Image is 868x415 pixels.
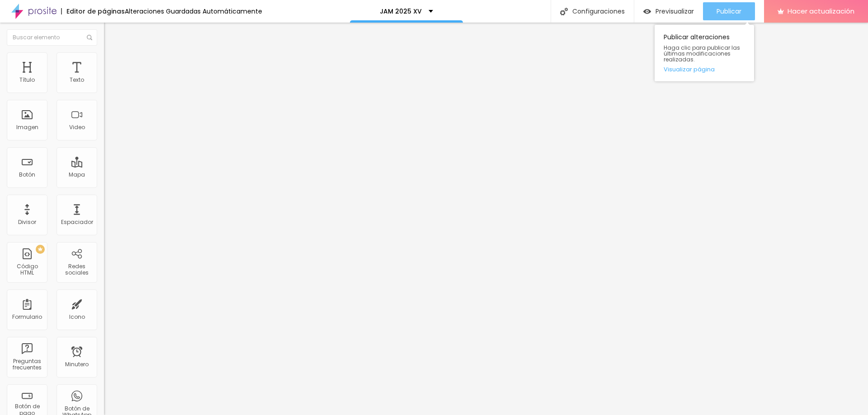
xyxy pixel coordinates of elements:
[65,360,89,368] font: Minutero
[125,7,262,16] font: Alteraciones Guardadas Automáticamente
[69,171,85,178] font: Mapa
[87,35,92,40] img: Icono
[17,262,38,276] font: Código HTML
[19,76,35,84] font: Título
[664,33,730,42] font: Publicar alteraciones
[13,357,42,371] font: Preguntas frecuentes
[643,8,651,15] img: view-1.svg
[656,7,694,16] font: Previsualizar
[788,6,854,16] font: Hacer actualización
[12,313,42,321] font: Formulario
[703,2,755,20] button: Publicar
[7,29,97,46] input: Buscar elemento
[69,313,85,321] font: Icono
[70,76,84,84] font: Texto
[664,44,740,63] font: Haga clic para publicar las últimas modificaciones realizadas.
[572,7,625,16] font: Configuraciones
[380,7,422,16] font: JAM 2025 XV
[16,123,38,131] font: Imagen
[560,8,568,15] img: Icono
[104,23,868,415] iframe: Editor
[18,218,36,226] font: Divisor
[69,123,85,131] font: Video
[664,65,715,74] font: Visualizar página
[66,7,125,16] font: Editor de páginas
[634,2,703,20] button: Previsualizar
[65,262,89,276] font: Redes sociales
[19,171,35,178] font: Botón
[664,66,745,72] a: Visualizar página
[717,7,741,16] font: Publicar
[61,218,93,226] font: Espaciador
